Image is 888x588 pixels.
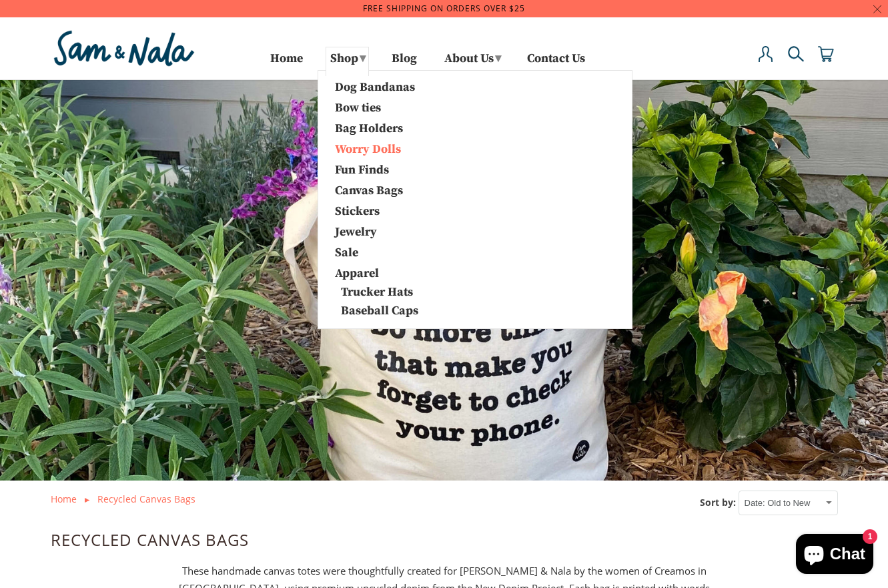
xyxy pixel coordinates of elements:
a: Trucker Hats [325,284,481,300]
label: Sort by: [700,496,736,509]
img: user-icon [758,46,774,62]
a: Apparel [325,264,465,281]
a: Bow ties [325,98,465,115]
a: Sale [325,243,465,260]
img: cart-icon [818,46,834,62]
a: Shop▾ [326,47,369,76]
a: Stickers [325,202,465,219]
a: Bag Holders [325,119,465,136]
a: About Us▾ [440,47,504,76]
a: Blog [392,54,417,76]
a: My Account [758,46,774,76]
a: Home [51,493,77,505]
img: or.png [85,498,89,503]
a: Contact Us [527,54,585,76]
a: Baseball Caps [325,303,481,318]
img: search-icon [788,46,804,62]
img: Sam & Nala [51,27,197,69]
h1: Recycled Canvas bags [51,525,838,552]
a: Recycled Canvas bags [97,493,195,505]
span: ▾ [360,51,366,66]
a: Fun Finds [325,160,465,178]
inbox-online-store-chat: Shopify online store chat [792,534,877,577]
a: Dog Bandanas [325,77,465,95]
a: Jewelry [325,222,465,240]
a: Canvas Bags [325,181,465,198]
a: Free Shipping on orders over $25 [363,3,525,14]
span: ▾ [495,51,501,66]
a: Worry Dolls [325,139,465,157]
a: Search [788,46,804,76]
a: Home [270,54,303,76]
